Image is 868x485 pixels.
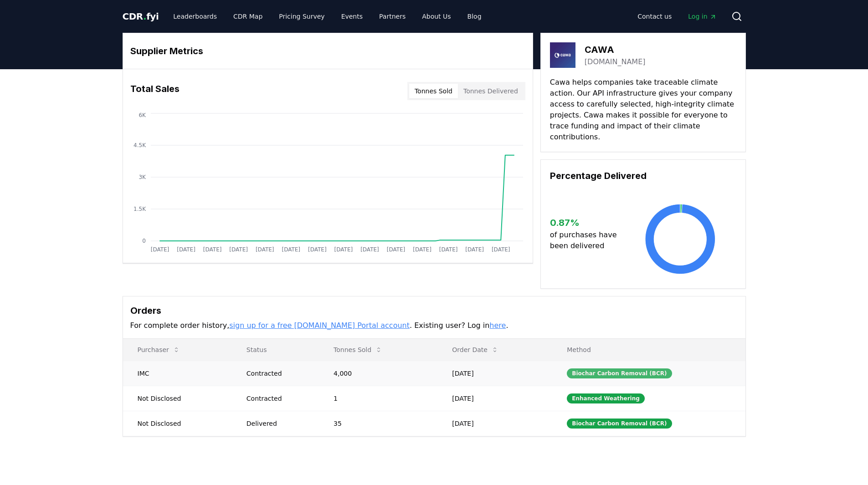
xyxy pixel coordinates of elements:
[415,8,458,25] a: About Us
[585,56,646,67] a: [DOMAIN_NAME]
[465,246,484,253] tspan: [DATE]
[334,8,370,25] a: Events
[130,341,187,359] button: Purchaser
[123,361,232,386] td: IMC
[130,320,738,331] p: For complete order history, . Existing user? Log in .
[630,8,679,25] a: Contact us
[308,246,327,253] tspan: [DATE]
[489,321,506,330] a: here
[247,419,312,428] div: Delivered
[282,246,300,253] tspan: [DATE]
[413,246,431,253] tspan: [DATE]
[130,44,525,58] h3: Supplier Metrics
[681,8,724,25] a: Log in
[567,419,672,429] div: Biochar Carbon Removal (BCR)
[123,11,159,22] span: CDR fyi
[166,8,224,25] a: Leaderboards
[272,8,332,25] a: Pricing Survey
[319,411,437,436] td: 35
[247,394,312,403] div: Contracted
[550,42,575,68] img: CAWA-logo
[123,10,159,23] a: CDR.fyi
[550,77,736,143] p: Cawa helps companies take traceable climate action. Our API infrastructure gives your company acc...
[460,8,489,25] a: Blog
[560,345,738,354] p: Method
[409,84,458,98] button: Tonnes Sold
[630,8,724,25] nav: Main
[439,246,457,253] tspan: [DATE]
[319,361,437,386] td: 4,000
[688,12,716,21] span: Log in
[139,174,146,180] tspan: 3K
[255,246,274,253] tspan: [DATE]
[550,230,624,251] p: of purchases have been delivered
[445,341,506,359] button: Order Date
[326,341,390,359] button: Tonnes Sold
[150,246,169,253] tspan: [DATE]
[491,246,510,253] tspan: [DATE]
[142,238,146,244] tspan: 0
[123,386,232,411] td: Not Disclosed
[123,411,232,436] td: Not Disclosed
[550,216,624,230] h3: 0.87 %
[334,246,353,253] tspan: [DATE]
[437,386,552,411] td: [DATE]
[203,246,221,253] tspan: [DATE]
[247,369,312,378] div: Contracted
[134,142,146,148] tspan: 4.5K
[239,345,312,354] p: Status
[585,43,646,56] h3: CAWA
[139,112,146,118] tspan: 6K
[229,246,248,253] tspan: [DATE]
[386,246,405,253] tspan: [DATE]
[372,8,413,25] a: Partners
[319,386,437,411] td: 1
[130,304,738,317] h3: Orders
[177,246,195,253] tspan: [DATE]
[458,84,524,98] button: Tonnes Delivered
[567,393,645,403] div: Enhanced Weathering
[166,8,488,25] nav: Main
[134,206,146,212] tspan: 1.5K
[226,8,270,25] a: CDR Map
[437,411,552,436] td: [DATE]
[550,169,736,183] h3: Percentage Delivered
[143,11,146,22] span: .
[360,246,379,253] tspan: [DATE]
[130,82,180,100] h3: Total Sales
[437,361,552,386] td: [DATE]
[567,368,672,378] div: Biochar Carbon Removal (BCR)
[229,321,410,330] a: sign up for a free [DOMAIN_NAME] Portal account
